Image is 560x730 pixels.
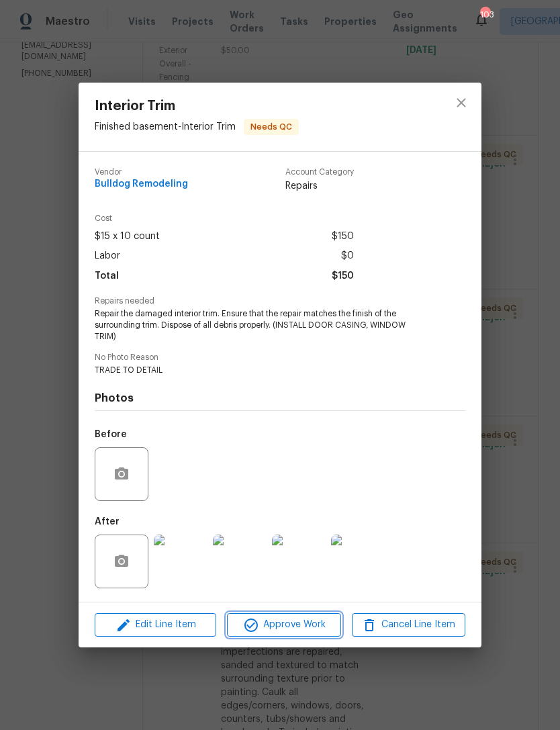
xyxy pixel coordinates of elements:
span: Account Category [285,168,354,177]
span: Edit Line Item [99,617,212,633]
button: Cancel Line Item [352,613,465,637]
span: Approve Work [231,617,336,633]
span: $15 x 10 count [95,227,160,246]
span: Repairs needed [95,297,465,306]
span: $0 [341,246,354,266]
span: $150 [332,267,354,286]
span: Repair the damaged interior trim. Ensure that the repair matches the finish of the surrounding tr... [95,308,428,342]
button: Edit Line Item [95,613,216,637]
button: close [445,87,477,119]
span: Needs QC [245,120,297,134]
h5: After [95,517,120,527]
span: Vendor [95,168,188,177]
h4: Photos [95,392,465,405]
span: $150 [332,227,354,246]
span: Interior Trim [95,99,299,113]
h5: Before [95,430,127,439]
span: Labor [95,246,120,266]
span: No Photo Reason [95,353,465,362]
span: Cost [95,214,354,223]
span: Bulldog Remodeling [95,179,188,189]
button: Approve Work [227,613,340,637]
span: Repairs [285,179,354,193]
span: TRADE TO DETAIL [95,365,428,376]
span: Cancel Line Item [356,617,461,633]
span: Finished basement - Interior Trim [95,122,236,132]
div: 103 [480,8,489,21]
span: Total [95,267,119,286]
